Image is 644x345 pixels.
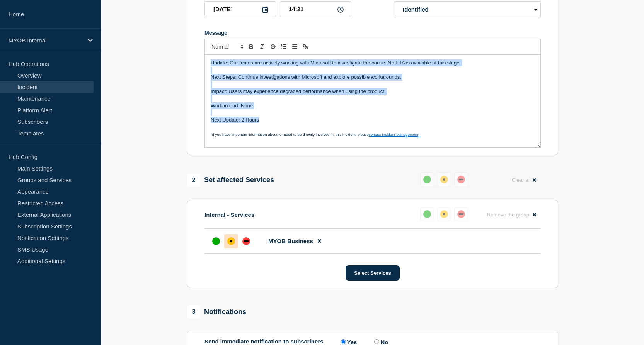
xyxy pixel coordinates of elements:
[204,30,541,36] div: Message
[211,88,535,95] p: Impact: Users may experience degraded performance when using the product.
[187,174,274,187] div: Set affected Services
[457,210,465,218] div: down
[418,132,419,137] span: "
[420,172,434,186] button: up
[9,37,83,44] p: MYOB Internal
[211,102,535,109] p: Workaround: None
[346,265,399,281] button: Select Services
[227,237,235,245] div: affected
[246,42,257,51] button: Toggle bold text
[211,132,369,137] span: "If you have important information about, or need to be directly involved in, this incident, please
[268,238,313,244] span: MYOB Business
[187,305,200,318] span: 3
[289,42,300,51] button: Toggle bulleted list
[204,1,276,17] input: YYYY-MM-DD
[394,1,541,18] select: Incident type
[257,42,267,51] button: Toggle italic text
[482,207,541,222] button: Remove the group
[280,1,351,17] input: HH:MM
[278,42,289,51] button: Toggle ordered list
[208,42,246,51] span: Font size
[211,74,535,81] p: Next Steps: Continue investigations with Microsoft and explore possible workarounds.
[341,339,346,344] input: Yes
[369,132,418,137] a: contact Incident Management
[211,59,535,66] p: Update: Our teams are actively working with Microsoft to investigate the cause. No ETA is availab...
[507,172,541,188] button: Clear all
[205,55,540,147] div: Message
[374,339,379,344] input: No
[440,210,448,218] div: affected
[440,176,448,183] div: affected
[487,212,529,218] span: Remove the group
[454,172,468,186] button: down
[437,207,451,221] button: affected
[420,207,434,221] button: up
[457,176,465,183] div: down
[242,237,250,245] div: down
[187,174,200,187] span: 2
[423,176,431,183] div: up
[187,305,246,318] div: Notifications
[204,211,254,218] p: Internal - Services
[454,207,468,221] button: down
[267,42,278,51] button: Toggle strikethrough text
[212,237,220,245] div: up
[423,210,431,218] div: up
[211,117,535,123] p: Next Update: 2 Hours
[437,172,451,186] button: affected
[300,42,311,51] button: Toggle link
